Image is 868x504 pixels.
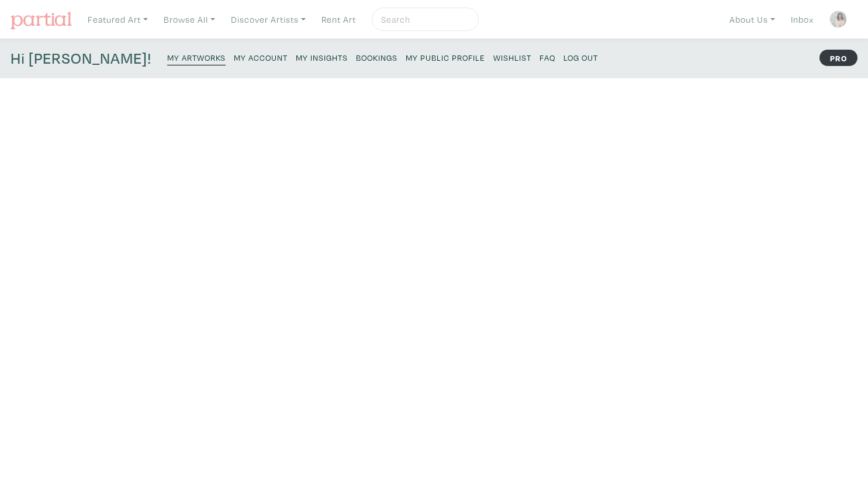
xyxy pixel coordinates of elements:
small: My Public Profile [406,52,485,63]
small: My Artworks [167,52,226,63]
a: Inbox [786,8,819,32]
small: My Insights [296,52,348,63]
strong: PRO [819,50,857,66]
a: My Account [234,49,288,65]
a: My Public Profile [406,49,485,65]
h4: Hi [PERSON_NAME]! [11,49,151,68]
a: Featured Art [82,8,153,32]
a: Bookings [356,49,397,65]
a: Discover Artists [226,8,311,32]
small: My Account [234,52,288,63]
a: Browse All [158,8,220,32]
a: Wishlist [493,49,531,65]
a: My Artworks [167,49,226,65]
a: FAQ [540,49,555,65]
a: Log Out [563,49,598,65]
small: Wishlist [493,52,531,63]
img: phpThumb.php [829,11,847,28]
a: About Us [724,8,780,32]
a: My Insights [296,49,348,65]
small: Log Out [563,52,598,63]
small: Bookings [356,52,397,63]
a: Rent Art [316,8,361,32]
input: Search [380,12,468,27]
small: FAQ [540,52,555,63]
